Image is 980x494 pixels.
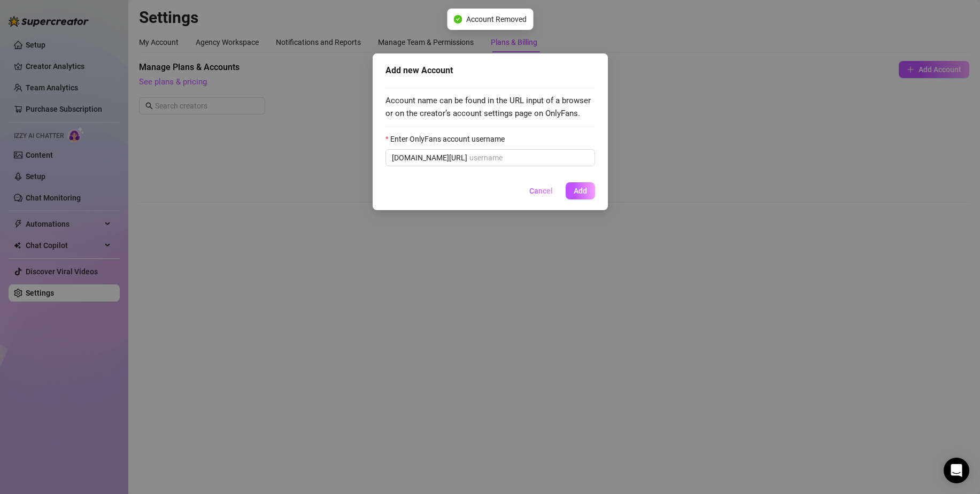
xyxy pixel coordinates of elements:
span: Account Removed [466,13,527,25]
button: Add [566,182,595,199]
span: check-circle [453,15,462,24]
label: Enter OnlyFans account username [385,133,512,145]
div: Add new Account [385,64,595,77]
input: Enter OnlyFans account username [469,152,589,164]
span: Cancel [529,187,553,195]
span: Account name can be found in the URL input of a browser or on the creator’s account settings page... [385,95,595,120]
span: Add [574,187,587,195]
span: [DOMAIN_NAME][URL] [392,152,467,164]
div: Open Intercom Messenger [944,458,969,483]
button: Cancel [521,182,561,199]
